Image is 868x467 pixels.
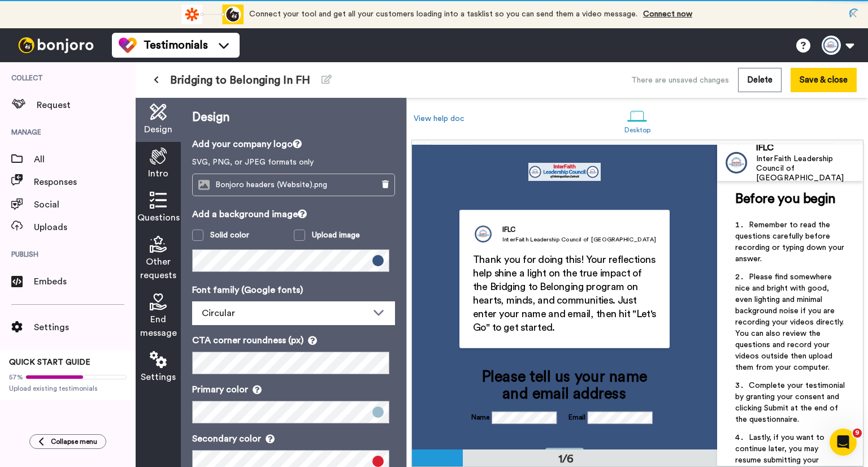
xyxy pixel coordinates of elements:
[148,167,168,180] span: Intro
[249,10,637,18] span: Connect your tool and get all your customers loading into a tasklist so you can send them a video...
[9,373,23,382] span: 57%
[137,211,180,224] span: Questions
[643,10,692,18] a: Connect now
[473,255,658,333] span: Thank you for doing this! Your reflections help shine a light on the true impact of the Bridging ...
[192,383,395,396] p: Primary color
[34,198,136,211] span: Social
[37,98,136,112] span: Request
[735,273,846,371] span: Please find somewhere nice and bright with good, even lighting and minimal background noise if yo...
[34,321,136,334] span: Settings
[619,101,657,140] a: Desktop
[9,384,127,393] span: Upload existing testimonials
[192,432,395,446] p: Secondary color
[34,153,136,166] span: All
[545,448,584,465] button: Let's go
[14,37,98,53] img: bj-logo-header-white.svg
[756,142,862,153] div: IFLC
[140,255,176,282] span: Other requests
[192,157,395,168] p: SVG, PNG, or JPEG formats only
[502,224,656,235] div: IFLC
[34,220,136,234] span: Uploads
[312,230,360,241] div: Upload image
[192,334,395,347] p: CTA corner roundness (px)
[34,175,136,189] span: Responses
[738,68,782,92] button: Delete
[192,109,395,126] p: Design
[830,429,857,456] iframe: Intercom live chat
[853,429,862,438] span: 9
[215,180,333,190] span: Bonjoro headers (Website).png
[791,68,857,92] button: Save & close
[181,5,244,24] div: animation
[735,192,835,206] span: Before you begin
[34,275,136,288] span: Embeds
[141,370,176,384] span: Settings
[210,230,249,241] div: Solid color
[624,126,651,134] div: Desktop
[473,223,494,245] img: InterFaith Leadership Council of Metropolitan Detroit
[140,313,177,340] span: End message
[192,283,395,297] p: Font family (Google fonts)
[735,382,847,423] span: Complete your testimonial by granting your consent and clicking Submit at the end of the question...
[202,309,235,318] span: Circular
[471,369,658,403] div: Please tell us your name and email address
[631,75,729,86] div: There are unsaved changes
[756,154,862,183] div: InterFaith Leadership Council of [GEOGRAPHIC_DATA]
[414,115,465,123] a: View help doc
[51,437,97,446] span: Collapse menu
[735,221,847,263] span: Remember to read the questions carefully before recording or typing down your answer.
[528,163,601,181] img: 2ab9b157-cf12-4eac-8e93-0e1cd29f3b81
[192,207,395,221] p: Add a background image
[119,36,137,54] img: tm-color.svg
[568,412,585,422] label: Email
[539,451,593,467] div: 1/6
[170,72,310,88] span: Bridging to Belonging In FH
[723,149,750,176] img: Profile Image
[144,123,172,136] span: Design
[9,358,90,366] span: QUICK START GUIDE
[29,434,106,449] button: Collapse menu
[471,412,490,422] label: Name
[144,37,208,53] span: Testimonials
[502,235,656,244] div: InterFaith Leadership Council of [GEOGRAPHIC_DATA]
[192,137,395,151] p: Add your company logo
